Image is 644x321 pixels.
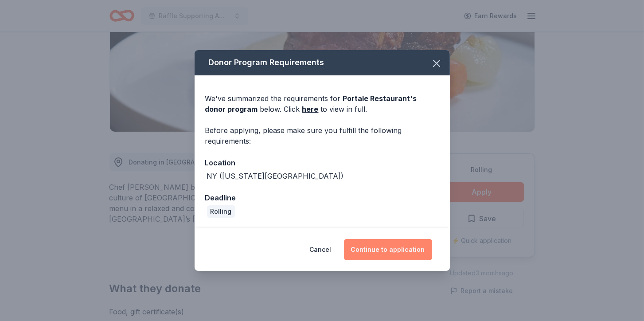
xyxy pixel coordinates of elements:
[205,125,439,146] div: Before applying, please make sure you fulfill the following requirements:
[344,239,432,260] button: Continue to application
[205,157,439,168] div: Location
[205,93,439,114] div: We've summarized the requirements for below. Click to view in full.
[310,239,332,260] button: Cancel
[207,171,344,181] div: NY ([US_STATE][GEOGRAPHIC_DATA])
[302,104,319,114] a: here
[207,205,235,218] div: Rolling
[195,50,450,75] div: Donor Program Requirements
[205,192,439,204] div: Deadline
